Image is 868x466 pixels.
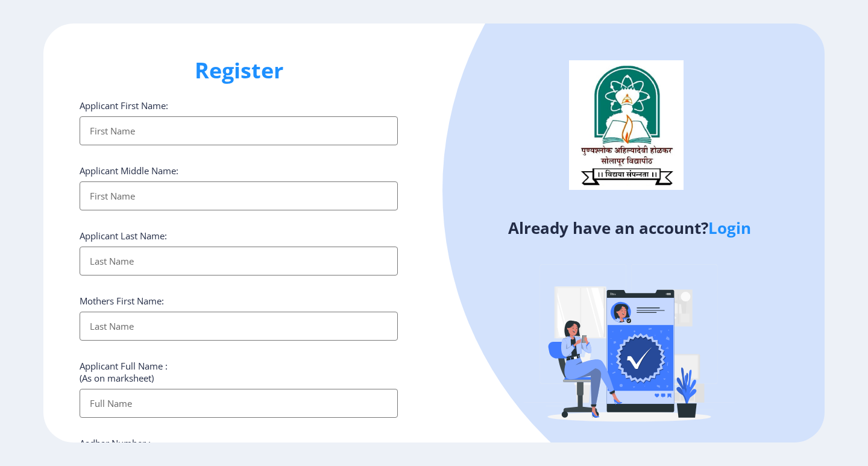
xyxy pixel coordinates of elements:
input: Last Name [80,312,398,341]
label: Applicant Middle Name: [80,165,178,177]
input: Full Name [80,389,398,418]
label: Mothers First Name: [80,295,164,307]
label: Applicant Last Name: [80,230,167,242]
img: logo [569,60,684,189]
label: Aadhar Number : [80,437,151,449]
img: Verified-rafiki.svg [524,241,735,452]
h4: Already have an account? [443,218,816,238]
input: First Name [80,116,398,145]
a: Login [708,217,751,239]
label: Applicant First Name: [80,99,168,112]
input: First Name [80,181,398,210]
label: Applicant Full Name : (As on marksheet) [80,360,168,384]
h1: Register [80,56,398,85]
input: Last Name [80,247,398,276]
